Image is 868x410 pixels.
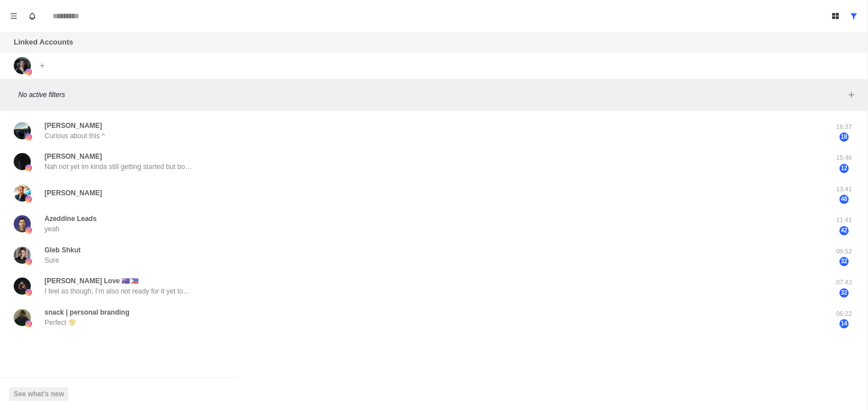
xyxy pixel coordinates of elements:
[5,7,23,25] button: Menu
[845,7,863,25] button: Show all conversations
[839,164,849,173] span: 12
[25,69,32,75] img: picture
[35,59,49,73] button: Add account
[23,7,41,25] button: Notifications
[45,162,193,172] p: Nah not yet im kinda still getting started but bouta launch some ads tho so well see
[45,307,130,317] p: snack | personal branding
[14,184,31,202] img: picture
[18,90,845,100] p: No active filters
[14,309,31,326] img: picture
[845,88,858,102] button: Add filters
[14,247,31,264] img: picture
[45,214,96,224] p: Azeddine Leads
[45,131,105,141] p: Curious about this ^
[45,120,102,131] p: [PERSON_NAME]
[45,245,80,255] p: Gleb Shkut
[830,122,858,132] p: 16:37
[826,7,845,25] button: Board View
[830,278,858,287] p: 07:43
[45,286,193,296] p: I feel as though, I’m also not ready for it yet too. Currently having fun just creating content a...
[45,255,59,266] p: Sure
[14,215,31,232] img: picture
[830,215,858,225] p: 11:41
[25,320,32,327] img: picture
[45,276,139,286] p: [PERSON_NAME] Love 🇦🇺🇵🇭
[14,122,31,139] img: picture
[25,164,32,171] img: picture
[14,278,31,295] img: picture
[830,309,858,319] p: 06:22
[839,195,849,204] span: 48
[45,224,59,234] p: yeah
[25,227,32,234] img: picture
[25,196,32,203] img: picture
[14,37,73,48] p: Linked Accounts
[839,288,849,298] span: 32
[14,57,31,74] img: picture
[14,153,31,170] img: picture
[839,257,849,266] span: 32
[830,153,858,163] p: 15:46
[45,188,102,198] p: [PERSON_NAME]
[830,247,858,256] p: 09:52
[839,132,849,142] span: 18
[839,319,849,328] span: 14
[839,226,849,235] span: 42
[25,289,32,296] img: picture
[9,387,68,401] button: See what's new
[45,151,102,162] p: [PERSON_NAME]
[45,317,76,328] p: Perfect 😤
[25,134,32,140] img: picture
[25,258,32,265] img: picture
[830,184,858,194] p: 13:41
